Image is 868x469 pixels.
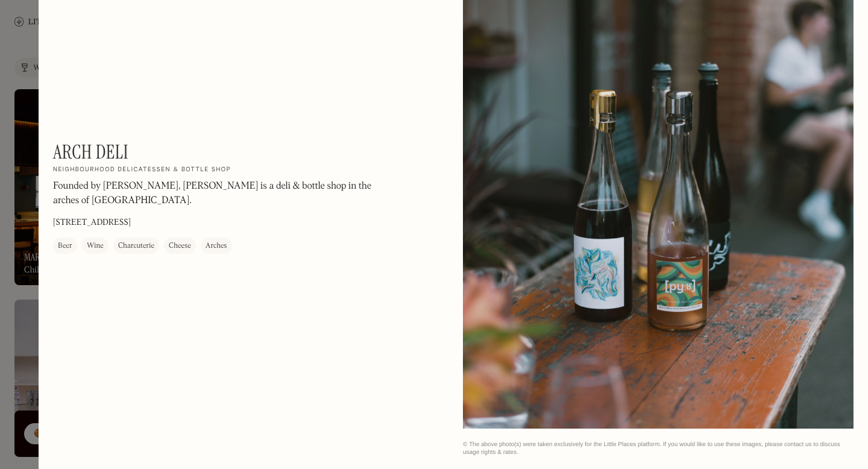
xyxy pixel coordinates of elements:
[53,180,379,209] p: Founded by [PERSON_NAME], [PERSON_NAME] is a deli & bottle shop in the arches of [GEOGRAPHIC_DATA].
[58,241,72,253] div: Beer
[169,241,191,253] div: Cheese
[463,441,854,456] div: © The above photo(s) were taken exclusively for the Little Places platform. If you would like to ...
[53,140,128,163] h1: Arch Deli
[53,166,231,175] h2: Neighbourhood delicatessen & bottle shop
[118,241,154,253] div: Charcuterie
[53,217,131,230] p: [STREET_ADDRESS]
[206,241,227,253] div: Arches
[87,241,104,253] div: Wine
